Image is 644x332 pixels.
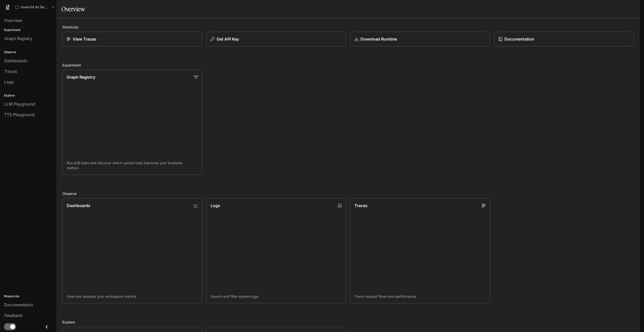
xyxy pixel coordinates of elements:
[211,294,342,299] p: Search and filter system logs
[360,36,397,42] p: Download Runtime
[62,198,202,303] a: DashboardsView and analyze your workspace metrics
[67,203,90,209] p: Dashboards
[62,319,634,325] h2: Explore
[67,74,95,80] p: Graph Registry
[350,198,490,303] a: TracesTrace request flows and performance
[62,24,634,30] h2: Shortcuts
[350,32,490,46] a: Download Runtime
[62,70,202,175] a: Graph RegistryRun A/B tests and discover which variant best improves your business metrics
[73,36,96,42] p: View Traces
[217,36,239,42] p: Get API Key
[354,203,368,209] p: Traces
[206,32,346,46] button: Get API Key
[211,203,220,209] p: Logs
[206,198,346,303] a: LogsSearch and filter system logs
[504,36,534,42] p: Documentation
[13,2,57,12] button: All workspaces
[494,32,634,46] a: Documentation
[62,62,634,68] h2: Experiment
[67,294,198,299] p: View and analyze your workspace metrics
[62,32,202,46] a: View Traces
[67,160,198,171] p: Run A/B tests and discover which variant best improves your business metrics
[354,294,486,299] p: Trace request flows and performance
[62,191,634,196] h2: Observe
[21,5,49,9] p: Inworld AI Demos
[61,4,85,14] h1: Overview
